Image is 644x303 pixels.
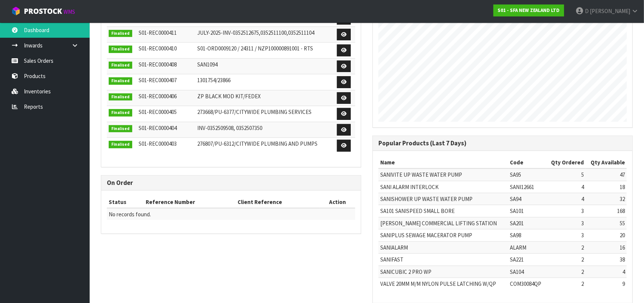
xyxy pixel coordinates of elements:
td: SANIFAST [378,254,508,266]
span: ZP BLACK MOD KIT/FEDEX [197,93,261,100]
span: 1301754/23866 [197,77,230,84]
td: 55 [586,217,627,229]
td: 16 [586,241,627,253]
span: S01-REC0000406 [139,93,177,100]
span: S01-REC0000410 [139,45,177,52]
span: SAN1094 [197,61,217,68]
td: 2 [546,278,586,290]
h3: Popular Products (Last 7 Days) [378,140,627,147]
span: Finalised [109,109,132,117]
td: 38 [586,254,627,266]
td: SANI ALARM INTERLOCK [378,181,508,193]
span: S01-REC0000411 [139,29,177,36]
td: 168 [586,205,627,217]
td: SANI12661 [508,181,546,193]
td: SANICUBIC 2 PRO WP [378,266,508,278]
td: SANIPLUS SEWAGE MACERATOR PUMP [378,229,508,241]
th: Qty Available [586,157,627,168]
td: 4 [586,266,627,278]
td: SA221 [508,254,546,266]
td: VALVE 20MM M/M NYLON PULSE LATCHING W/QP [378,278,508,290]
td: 47 [586,168,627,181]
span: JULY-2025-INV-0352512675,0352511100,0352511104 [197,29,314,36]
span: Finalised [109,141,132,148]
td: 9 [586,278,627,290]
span: Finalised [109,125,132,133]
td: 5 [546,168,586,181]
h3: On Order [107,179,355,186]
span: Finalised [109,62,132,69]
span: [PERSON_NAME] [590,7,630,15]
img: cube-alt.png [11,6,21,16]
span: ProStock [24,6,62,16]
span: Finalised [109,46,132,53]
strong: S01 - SFA NEW ZEALAND LTD [498,7,560,13]
th: Action [319,196,355,208]
span: S01-REC0000404 [139,124,177,132]
th: Code [508,157,546,168]
td: SANISHOWER UP WASTE WATER PUMP [378,193,508,205]
td: SA98 [508,229,546,241]
td: SA101 SANISPEED SMALL BORE [378,205,508,217]
span: Finalised [109,93,132,101]
td: 2 [546,254,586,266]
td: SANIVITE UP WASTE WATER PUMP [378,168,508,181]
td: 20 [586,229,627,241]
td: SANIALARM [378,241,508,253]
td: 3 [546,205,586,217]
span: S01-REC0000408 [139,61,177,68]
td: ALARM [508,241,546,253]
span: INV-0352509508, 0352507350 [197,124,262,132]
td: 4 [546,181,586,193]
th: Client Reference [236,196,320,208]
th: Qty Ordered [546,157,586,168]
span: S01-ORD0009120 / 24311 / NZP100000891001 - RTS [197,45,313,52]
td: 18 [586,181,627,193]
td: SA104 [508,266,546,278]
td: [PERSON_NAME] COMMERCIAL LIFTING STATION [378,217,508,229]
td: 4 [546,193,586,205]
small: WMS [64,8,75,15]
span: S01-REC0000403 [139,140,177,147]
span: S01-REC0000407 [139,77,177,84]
span: D [585,7,589,15]
td: 32 [586,193,627,205]
th: Status [107,196,144,208]
td: No records found. [107,208,355,220]
td: SA94 [508,193,546,205]
th: Name [378,157,508,168]
td: 3 [546,229,586,241]
span: Finalised [109,30,132,37]
span: Finalised [109,77,132,85]
th: Reference Number [144,196,236,208]
td: SA201 [508,217,546,229]
td: 2 [546,266,586,278]
td: SA95 [508,168,546,181]
td: 2 [546,241,586,253]
span: 276807/PU-6312/CITYWIDE PLUMBING AND PUMPS [197,140,318,147]
td: SA101 [508,205,546,217]
span: S01-REC0000405 [139,108,177,115]
td: 3 [546,217,586,229]
td: COM30084QP [508,278,546,290]
span: 273668/PU-6377/CITYWIDE PLUMBING SERVICES [197,108,312,115]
